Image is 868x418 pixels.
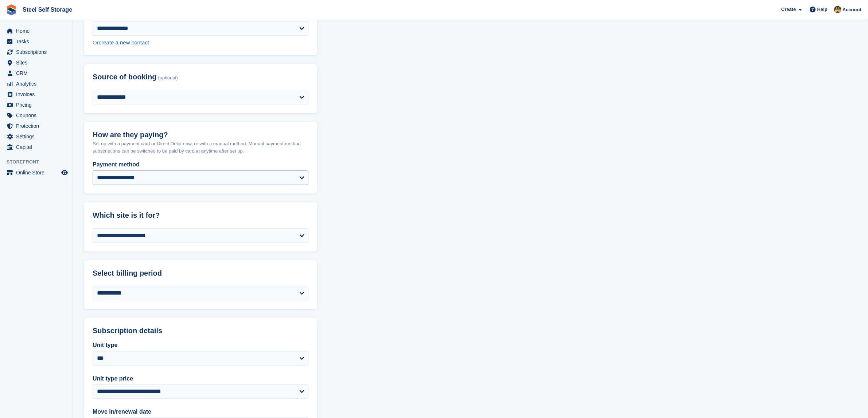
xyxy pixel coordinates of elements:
[93,140,308,154] p: Set up with a payment card or Direct Debit now, or with a manual method. Manual payment method su...
[817,6,828,13] span: Help
[93,131,308,139] h2: How are they paying?
[4,142,69,152] a: menu
[4,79,69,89] a: menu
[7,158,73,166] span: Storefront
[16,121,60,131] span: Protection
[93,407,308,416] label: Move in/renewal date
[93,39,308,47] div: Or
[4,26,69,36] a: menu
[4,110,69,121] a: menu
[4,167,69,178] a: menu
[93,269,308,277] h2: Select billing period
[158,75,178,81] span: (optional)
[16,47,60,57] span: Subscriptions
[93,327,308,335] h2: Subscription details
[16,79,60,89] span: Analytics
[4,47,69,57] a: menu
[93,374,308,383] label: Unit type price
[4,131,69,142] a: menu
[99,39,149,46] a: create a new contact
[4,36,69,47] a: menu
[60,168,69,177] a: Preview store
[20,4,75,16] a: Steel Self Storage
[16,26,60,36] span: Home
[834,6,841,13] img: James Steel
[16,110,60,121] span: Coupons
[4,100,69,110] a: menu
[16,167,60,178] span: Online Store
[4,121,69,131] a: menu
[16,142,60,152] span: Capital
[16,131,60,142] span: Settings
[93,160,308,169] label: Payment method
[16,68,60,78] span: CRM
[842,6,861,13] span: Account
[781,6,796,13] span: Create
[16,100,60,110] span: Pricing
[4,89,69,99] a: menu
[4,58,69,68] a: menu
[16,89,60,99] span: Invoices
[93,341,308,350] label: Unit type
[93,73,157,81] span: Source of booking
[16,36,60,47] span: Tasks
[93,211,308,220] h2: Which site is it for?
[16,58,60,68] span: Sites
[6,4,17,15] img: stora-icon-8386f47178a22dfd0bd8f6a31ec36ba5ce8667c1dd55bd0f319d3a0aa187defe.svg
[4,68,69,78] a: menu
